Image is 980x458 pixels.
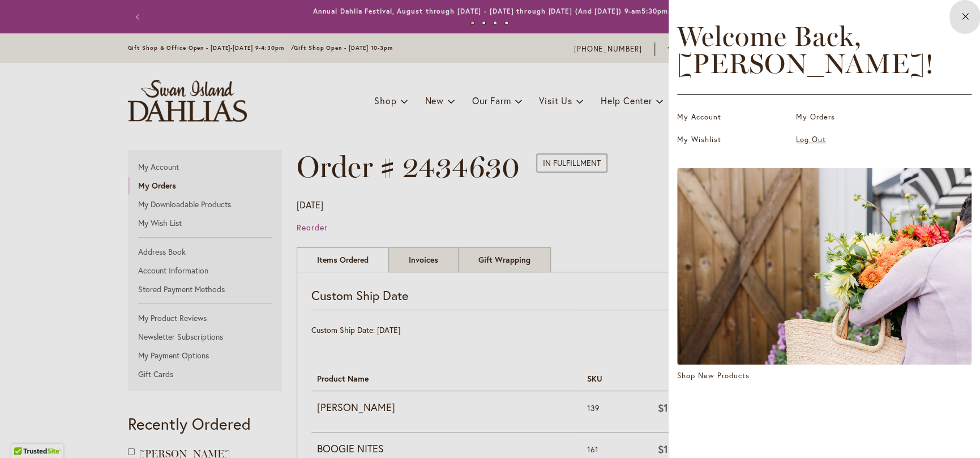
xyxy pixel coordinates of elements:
[677,370,750,382] span: Shop New Products
[677,112,790,123] a: My Account
[677,23,972,77] h2: Welcome Back, !
[796,112,909,123] a: My Orders
[677,168,972,382] a: Shop New Products
[677,134,790,145] a: My Wishlist
[677,47,925,80] span: [PERSON_NAME]
[796,134,909,145] a: Log Out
